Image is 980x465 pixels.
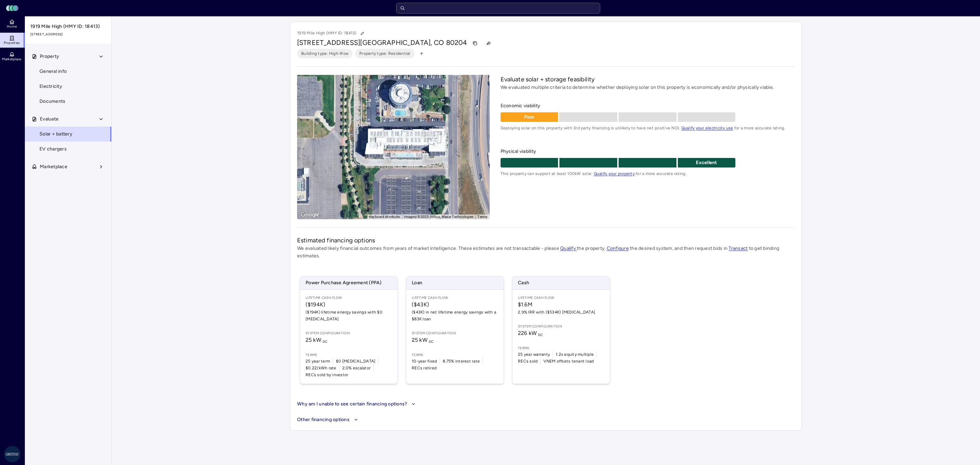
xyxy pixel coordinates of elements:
span: Property type: Residential [359,50,410,57]
span: 2.9% IRR with ($534K) [MEDICAL_DATA] [518,309,604,316]
p: Excellent [678,159,736,166]
span: ($194K) lifetime energy savings with $0 [MEDICAL_DATA] [306,309,392,322]
span: 2.0% escalator [342,365,371,371]
span: Lifetime Cash Flow [306,295,392,301]
span: System configuration [306,331,392,336]
h2: Estimated financing options [297,236,795,245]
span: Imagery ©2025 Airbus, Maxar Technologies [404,215,473,219]
button: Keyboard shortcuts [369,214,400,219]
a: Configure [607,245,629,251]
span: Power Purchase Agreement (PPA) [300,276,397,289]
a: CashLifetime Cash Flow$1.6M2.9% IRR with ($534K) [MEDICAL_DATA]System configuration226 kW DCTerms... [512,276,610,384]
button: Why am I unable to see certain financing options? [297,400,417,408]
a: Qualify [560,245,577,251]
button: Property type: Residential [355,49,414,58]
span: Home [7,25,17,29]
span: ($194K) [306,301,392,309]
span: ($43K) [412,301,498,309]
span: Deploying solar on this property with 3rd party financing is unlikely to have net positive NOI. f... [501,125,795,131]
a: Qualify your electricity use [681,126,733,130]
a: Terms (opens in new tab) [477,215,487,219]
button: Evaluate [25,112,112,127]
span: 8.75% interest rate [443,358,480,365]
span: RECs sold [518,358,538,365]
a: Solar + battery [24,127,112,142]
span: Building type: High-Rise [301,50,348,57]
span: ($43K) in net lifetime energy savings with a $83K loan [412,309,498,322]
span: 1919 Mile High (HMY ID: 18413) [30,23,107,30]
span: RECs sold by investor [306,371,348,378]
sub: DC [538,333,543,337]
span: Lifetime Cash Flow [518,295,604,301]
span: Lifetime Cash Flow [412,295,498,301]
span: [STREET_ADDRESS] [297,38,360,47]
span: Loan [406,276,504,289]
span: Marketplace [40,163,67,171]
span: This property can support at least 100kW solar. for a more accurate rating. [501,170,795,177]
img: Google [299,210,321,219]
p: 1919 Mile High (HMY ID: 18413) [297,29,367,38]
span: $0.22/kWh rate [306,365,337,371]
h2: Evaluate solar + storage feasibility [501,75,795,84]
span: 25 year warranty [518,351,550,358]
span: Terms [412,352,498,358]
span: 25 kW [412,337,434,343]
span: 226 kW [518,330,543,336]
span: [STREET_ADDRESS] [30,32,107,37]
span: [GEOGRAPHIC_DATA], CO 80204 [360,38,467,47]
p: Poor [501,113,558,121]
span: 1.2x equity multiple [556,351,594,358]
span: $0 [MEDICAL_DATA] [336,358,375,365]
span: EV chargers [39,145,67,153]
span: Evaluate [40,115,59,123]
button: Property [25,49,112,64]
span: Marketplace [2,57,21,61]
span: System configuration [412,331,498,336]
sub: DC [323,339,328,344]
span: Terms [518,346,604,351]
span: General info [39,68,67,75]
span: Cash [512,276,610,289]
span: $1.6M [518,301,604,309]
span: Solar + battery [39,130,72,138]
span: Economic viability [501,102,795,110]
a: EV chargers [24,142,112,157]
p: We evaluated multiple criteria to determine whether deploying solar on this property is economica... [501,84,795,91]
a: Transact [729,245,748,251]
span: Physical viability [501,148,795,155]
p: We evaluated likely financial outcomes from years of market intelligence. These estimates are not... [297,245,795,260]
button: Marketplace [25,159,112,174]
a: LoanLifetime Cash Flow($43K)($43K) in net lifetime energy savings with a $83K loanSystem configur... [406,276,504,384]
span: Documents [39,98,65,105]
button: Other financing options [297,416,795,423]
a: Open this area in Google Maps (opens a new window) [299,210,321,219]
span: Terms [306,352,392,358]
a: Electricity [24,79,112,94]
a: Qualify your property [594,171,635,176]
sub: DC [429,339,434,344]
img: Greystar AS [4,446,20,462]
a: Power Purchase Agreement (PPA)Lifetime Cash Flow($194K)($194K) lifetime energy savings with $0 [M... [300,276,398,384]
a: Documents [24,94,112,109]
span: 10-year fixed [412,358,437,365]
span: RECs retired [412,365,437,371]
span: Property [40,53,59,60]
span: Properties [4,41,20,45]
span: 25 kW [306,337,328,343]
button: Building type: High-Rise [297,49,353,58]
span: VNEM offsets tenant load [543,358,594,365]
span: System configuration [518,324,604,329]
span: 25 year term [306,358,330,365]
span: Electricity [39,83,62,90]
a: General info [24,64,112,79]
